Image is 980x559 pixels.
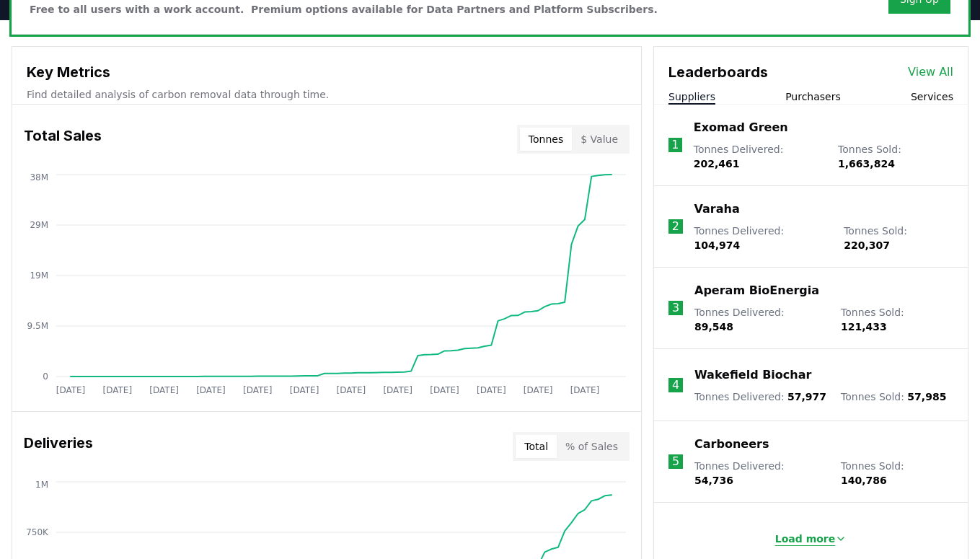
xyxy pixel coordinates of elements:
h3: Key Metrics [27,61,627,83]
p: 1 [671,136,679,154]
button: Services [911,89,953,104]
button: % of Sales [557,435,627,458]
span: 57,977 [787,391,826,402]
a: Aperam BioEnergia [694,282,819,299]
tspan: 29M [30,220,48,230]
tspan: 9.5M [27,321,48,331]
p: Tonnes Delivered : [694,142,824,171]
span: 140,786 [841,475,887,486]
button: Load more [764,524,859,553]
span: 54,736 [694,475,733,486]
tspan: 750K [26,527,49,537]
tspan: [DATE] [196,385,226,395]
tspan: [DATE] [290,385,319,395]
tspan: [DATE] [56,385,86,395]
tspan: 1M [35,480,48,490]
p: 4 [672,377,679,394]
p: Load more [775,532,836,546]
tspan: [DATE] [243,385,273,395]
span: 57,985 [907,391,946,402]
tspan: [DATE] [570,385,600,395]
a: Carboneers [694,436,769,453]
p: 2 [672,218,679,235]
tspan: [DATE] [477,385,506,395]
h3: Deliveries [24,432,93,461]
p: Tonnes Sold : [841,305,953,334]
button: Suppliers [668,89,715,104]
button: $ Value [572,128,627,151]
p: Tonnes Delivered : [694,224,830,252]
p: Tonnes Delivered : [694,389,826,404]
p: Free to all users with a work account. Premium options available for Data Partners and Platform S... [30,2,658,17]
a: Wakefield Biochar [694,366,811,384]
span: 1,663,824 [838,158,895,170]
tspan: [DATE] [337,385,366,395]
p: Tonnes Sold : [841,459,953,488]
h3: Leaderboards [668,61,768,83]
a: View All [908,63,953,81]
p: Find detailed analysis of carbon removal data through time. [27,87,627,102]
tspan: 19M [30,270,48,281]
a: Exomad Green [694,119,788,136]
a: Varaha [694,201,740,218]
p: 5 [672,453,679,470]
p: Tonnes Delivered : [694,459,826,488]
tspan: [DATE] [430,385,459,395]
button: Purchasers [785,89,841,104]
p: Tonnes Sold : [844,224,953,252]
tspan: [DATE] [383,385,412,395]
tspan: [DATE] [149,385,179,395]
tspan: 0 [43,371,48,382]
button: Total [516,435,557,458]
p: Tonnes Sold : [838,142,953,171]
p: Tonnes Sold : [841,389,946,404]
span: 202,461 [694,158,740,170]
tspan: [DATE] [103,385,133,395]
span: 220,307 [844,239,890,251]
span: 89,548 [694,321,733,333]
p: Tonnes Delivered : [694,305,826,334]
tspan: [DATE] [524,385,553,395]
h3: Total Sales [24,125,102,154]
p: 3 [672,299,679,317]
button: Tonnes [520,128,572,151]
tspan: 38M [30,172,48,182]
span: 121,433 [841,321,887,333]
span: 104,974 [694,239,741,251]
